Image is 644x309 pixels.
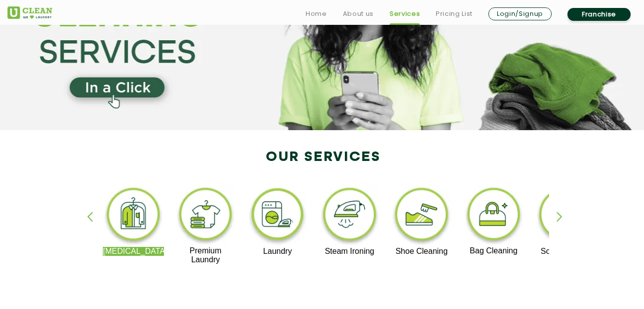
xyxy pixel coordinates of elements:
p: Steam Ironing [319,247,380,256]
img: shoe_cleaning_11zon.webp [391,185,452,247]
a: Login/Signup [488,7,552,20]
p: Premium Laundry [175,246,236,264]
p: Bag Cleaning [463,246,524,255]
p: Laundry [247,247,308,256]
img: bag_cleaning_11zon.webp [463,185,524,246]
img: laundry_cleaning_11zon.webp [247,185,308,247]
img: dry_cleaning_11zon.webp [103,185,164,247]
a: Pricing List [436,8,473,20]
p: Shoe Cleaning [391,247,452,256]
img: sofa_cleaning_11zon.webp [535,185,596,247]
p: Sofa Cleaning [535,247,596,256]
img: steam_ironing_11zon.webp [319,185,380,247]
a: Services [390,8,420,20]
a: Franchise [567,8,631,21]
a: About us [343,8,374,20]
img: UClean Laundry and Dry Cleaning [7,6,52,19]
img: premium_laundry_cleaning_11zon.webp [175,185,236,246]
p: [MEDICAL_DATA] [103,247,164,256]
a: Home [306,8,327,20]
